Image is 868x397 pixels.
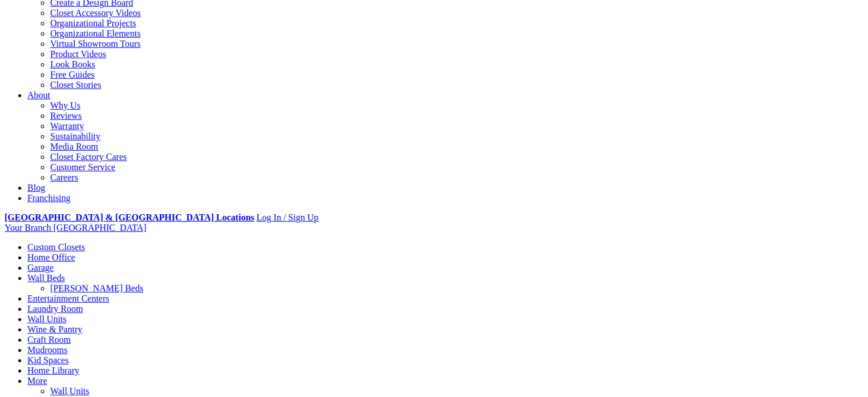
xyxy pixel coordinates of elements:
a: Garage [27,263,54,272]
a: Customer Service [50,162,115,172]
a: Blog [27,183,45,193]
a: Closet Factory Cares [50,152,127,162]
a: More menu text will display only on big screen [27,376,47,386]
a: Wall Units [50,386,89,396]
a: Craft Room [27,335,71,344]
a: Home Office [27,252,75,262]
a: Product Videos [50,49,106,59]
a: Entertainment Centers [27,294,110,303]
a: Closet Accessory Videos [50,8,141,18]
a: Kid Spaces [27,355,68,365]
a: Franchising [27,193,71,203]
a: Virtual Showroom Tours [50,39,141,49]
a: Laundry Room [27,304,83,314]
a: Organizational Projects [50,18,136,28]
a: Warranty [50,121,84,131]
a: Log In / Sign Up [256,212,318,222]
a: Sustainability [50,131,100,141]
a: Home Library [27,366,79,375]
a: Organizational Elements [50,29,140,38]
a: Your Branch [GEOGRAPHIC_DATA] [5,223,147,232]
a: [GEOGRAPHIC_DATA] & [GEOGRAPHIC_DATA] Locations [5,212,254,222]
a: Careers [50,173,78,182]
a: Look Books [50,59,95,69]
a: Closet Stories [50,80,101,90]
span: [GEOGRAPHIC_DATA] [53,223,146,232]
a: Reviews [50,111,82,121]
a: Custom Closets [27,242,85,252]
a: Media Room [50,142,98,151]
a: [PERSON_NAME] Beds [50,283,143,293]
a: Mudrooms [27,345,67,355]
a: Free Guides [50,70,95,79]
a: Wine & Pantry [27,324,82,334]
a: Wall Units [27,314,66,324]
span: Your Branch [5,223,51,232]
a: About [27,90,50,100]
a: Wall Beds [27,273,65,283]
a: Why Us [50,101,80,110]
